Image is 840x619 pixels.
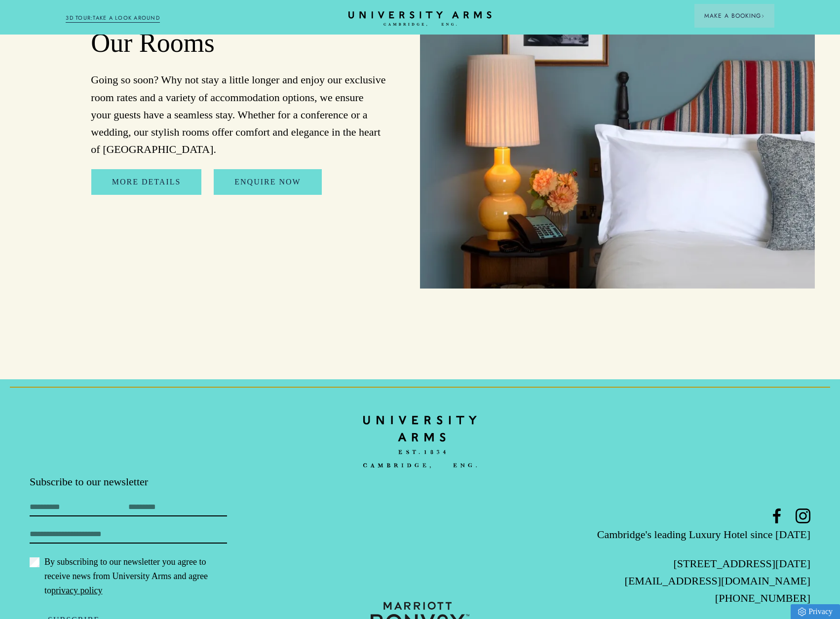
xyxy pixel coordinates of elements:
[214,169,321,195] a: Enquire Now
[550,555,810,572] p: [STREET_ADDRESS][DATE]
[30,474,290,489] p: Subscribe to our newsletter
[694,4,774,28] button: Make a BookingArrow icon
[363,409,477,474] a: Home
[715,592,810,604] a: [PHONE_NUMBER]
[798,608,806,616] img: Privacy
[796,509,810,523] a: Instagram
[91,27,386,60] h2: Our Rooms
[550,526,810,543] p: Cambridge's leading Luxury Hotel since [DATE]
[91,169,202,195] a: More Details
[30,555,227,598] label: By subscribing to our newsletter you agree to receive news from University Arms and agree to
[30,557,39,567] input: By subscribing to our newsletter you agree to receive news from University Arms and agree topriva...
[348,11,492,27] a: Home
[704,11,764,20] span: Make a Booking
[363,409,477,475] img: bc90c398f2f6aa16c3ede0e16ee64a97.svg
[791,604,840,619] a: Privacy
[761,14,764,18] img: Arrow icon
[769,509,784,523] a: Facebook
[51,585,102,595] a: privacy policy
[625,575,810,587] a: [EMAIL_ADDRESS][DOMAIN_NAME]
[91,71,386,158] p: Going so soon? Why not stay a little longer and enjoy our exclusive room rates and a variety of a...
[66,14,160,23] a: 3D TOUR:TAKE A LOOK AROUND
